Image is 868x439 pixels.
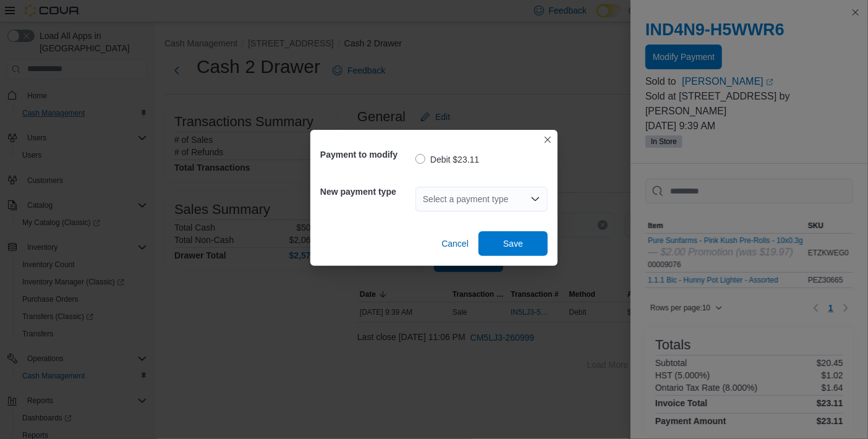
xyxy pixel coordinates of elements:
h5: Payment to modify [320,142,413,167]
input: Accessible screen reader label [423,192,424,207]
button: Save [479,231,548,256]
button: Cancel [436,231,474,256]
label: Debit $23.11 [415,152,479,167]
span: Cancel [441,237,469,250]
button: Open list of options [530,194,540,204]
h5: New payment type [320,179,413,204]
span: Save [503,237,523,250]
button: Closes this modal window [540,132,555,147]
